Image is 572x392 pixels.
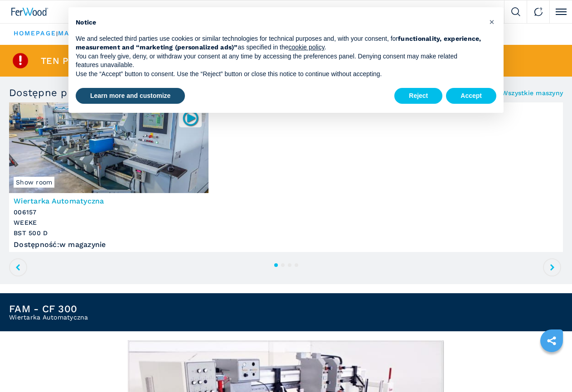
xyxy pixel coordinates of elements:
h3: Dostępne produkty podobne do sprzedawanego przedmiotu [9,88,311,98]
button: 3 [288,263,291,267]
button: 4 [295,263,298,267]
button: Reject [394,88,442,104]
img: Wiertarka Automatyczna WEEKE BST 500 D [9,102,208,193]
a: Wszystkie maszyny [502,90,563,96]
strong: functionality, experience, measurement and “marketing (personalized ads)” [76,35,481,51]
a: HOMEPAGE [14,29,56,37]
span: Ten przedmiot jest już sprzedany [41,56,222,65]
button: Close this notice [485,15,499,29]
iframe: Chat [533,351,565,385]
a: maszyny [58,29,94,37]
h2: Wiertarka Automatyczna [9,314,88,320]
h1: FAM - CF 300 [9,304,88,314]
span: | [56,30,58,37]
div: Dostępność : w magazynie [14,241,558,248]
button: Learn more and customize [76,88,185,104]
span: × [489,16,494,27]
button: Accept [446,88,496,104]
img: SoldProduct [11,52,29,70]
h3: 006157 WEEKE BST 500 D [14,207,558,238]
button: Click to toggle menu [549,0,572,23]
h2: Notice [76,18,482,27]
img: Search [511,7,520,16]
span: Show room [14,177,54,188]
p: We and selected third parties use cookies or similar technologies for technical purposes and, wit... [76,34,482,52]
button: 2 [281,263,285,267]
button: 1 [274,263,278,267]
p: Use the “Accept” button to consent. Use the “Reject” button or close this notice to continue with... [76,70,482,79]
img: Contact us [534,7,543,16]
a: sharethis [540,329,563,352]
h3: Wiertarka Automatyczna [14,198,558,205]
p: You can freely give, deny, or withdraw your consent at any time by accessing the preferences pane... [76,52,482,70]
img: Ferwood [11,8,48,16]
a: Wiertarka Automatyczna WEEKE BST 500 DShow room006157Wiertarka Automatyczna006157WEEKEBST 500 DDo... [9,102,563,253]
a: cookie policy [289,44,325,51]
